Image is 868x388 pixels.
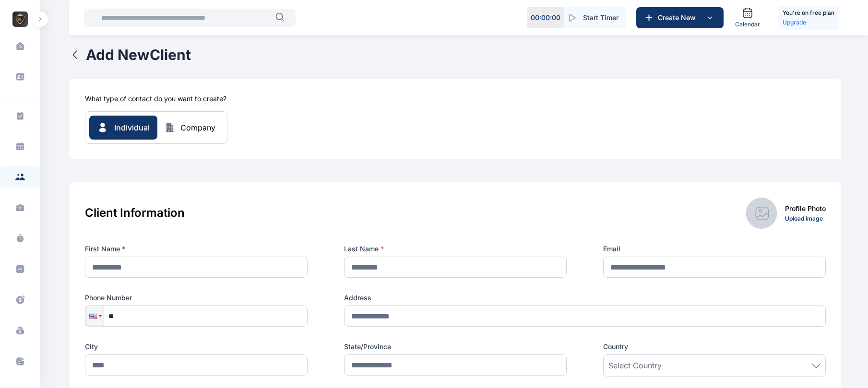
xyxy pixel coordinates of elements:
[180,122,215,133] div: Company
[735,21,760,28] span: Calendar
[85,94,226,104] h5: What type of contact do you want to create?
[564,7,626,28] button: Start Timer
[783,8,834,18] h5: You're on free plan
[85,205,185,221] h3: Client Information
[603,244,826,254] label: Email
[785,204,826,213] div: Profile Photo
[603,342,628,352] span: Country
[583,13,618,23] span: Start Timer
[636,7,724,28] button: Create New
[114,122,150,133] span: Individual
[89,116,157,140] button: Individual
[344,293,826,303] label: Address
[785,215,823,222] a: Upload image
[70,46,191,63] button: Add NewClient
[86,46,191,63] h1: Add New Client
[157,122,223,133] button: Company
[654,13,704,23] span: Create New
[344,244,567,254] label: Last Name
[85,293,308,303] label: Phone Number
[344,342,567,352] label: State/Province
[85,244,308,254] label: First Name
[531,13,560,23] p: 00 : 00 : 00
[731,3,764,32] a: Calendar
[85,342,308,352] label: City
[85,306,104,326] div: United States: + 1
[608,360,662,371] span: Select Country
[783,18,834,27] a: Upgrade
